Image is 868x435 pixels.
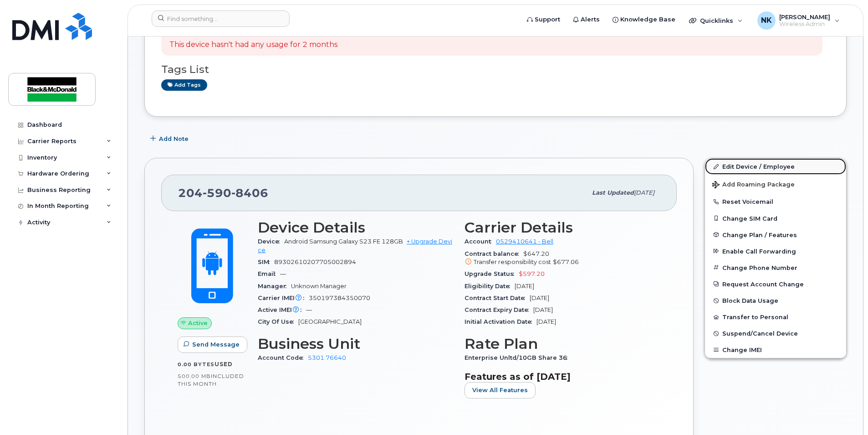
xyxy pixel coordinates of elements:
span: Enable Call Forwarding [722,248,796,254]
span: 590 [203,186,231,200]
span: 350197384350070 [309,295,370,301]
span: used [214,361,233,368]
button: Add Note [144,130,196,147]
button: Reset Voicemail [705,193,846,210]
span: Transfer responsibility cost [474,259,551,265]
span: Upgrade Status [465,270,519,277]
span: [DATE] [515,283,534,290]
span: NK [761,15,772,26]
span: [DATE] [533,306,553,313]
a: 5301.76640 [308,354,346,361]
span: $597.20 [519,270,545,277]
a: Support [521,10,567,29]
span: Last updated [592,189,634,196]
span: Carrier IMEI [258,295,309,301]
button: Suspend/Cancel Device [705,325,846,342]
span: Contract balance [465,250,523,257]
span: 89302610207705002894 [274,259,356,265]
span: — [280,270,286,277]
span: $677.06 [553,259,579,265]
span: City Of Use [258,318,298,325]
span: [DATE] [634,189,654,196]
h3: Business Unit [258,336,454,352]
button: Transfer to Personal [705,309,846,325]
p: This device hasn't had any usage for 2 months [169,40,337,50]
a: + Upgrade Device [258,238,452,253]
h3: Carrier Details [465,219,660,236]
span: Account [465,238,496,245]
span: $647.20 [465,250,660,267]
span: 204 [178,186,268,200]
a: Edit Device / Employee [705,158,846,175]
span: Add Roaming Package [712,181,795,190]
h3: Device Details [258,219,454,236]
span: Contract Start Date [465,295,530,301]
span: Wireless Admin [779,21,830,28]
span: included this month [178,373,244,388]
button: View All Features [465,382,536,399]
span: Device [258,238,284,245]
span: Email [258,270,280,277]
span: [GEOGRAPHIC_DATA] [298,318,362,325]
span: Alerts [581,15,600,24]
span: Contract Expiry Date [465,306,533,313]
span: 0.00 Bytes [178,361,214,368]
button: Change IMEI [705,342,846,358]
button: Change SIM Card [705,210,846,227]
span: Account Code [258,354,308,361]
div: Nuray Kiamil [751,11,846,30]
span: Manager [258,283,291,290]
span: Eligibility Date [465,283,515,290]
span: Support [535,15,560,24]
a: Alerts [567,10,606,29]
button: Add Roaming Package [705,175,846,193]
span: Initial Activation Date [465,318,536,325]
button: Send Message [178,337,247,353]
button: Block Data Usage [705,292,846,309]
input: Find something... [152,10,290,27]
span: Active IMEI [258,306,306,313]
h3: Features as of [DATE] [465,371,660,382]
a: Knowledge Base [606,10,682,29]
button: Enable Call Forwarding [705,243,846,259]
a: Add tags [161,79,207,91]
h3: Rate Plan [465,336,660,352]
span: [DATE] [536,318,556,325]
span: 500.00 MB [178,373,211,379]
span: Android Samsung Galaxy S23 FE 128GB [284,238,403,245]
span: Enterprise Unltd/10GB Share 36 [465,354,572,361]
span: SIM [258,259,274,265]
span: Unknown Manager [291,283,347,290]
span: Suspend/Cancel Device [722,330,798,337]
span: Active [188,319,208,327]
span: View All Features [472,386,528,394]
button: Change Plan / Features [705,227,846,243]
div: Quicklinks [683,11,749,30]
span: [DATE] [530,295,549,301]
span: — [306,306,312,313]
span: Send Message [192,340,240,349]
span: Knowledge Base [620,15,675,24]
span: Quicklinks [700,17,733,24]
button: Change Phone Number [705,259,846,276]
a: 0529410641 - Bell [496,238,553,245]
span: 8406 [231,186,268,200]
h3: Tags List [161,64,830,75]
span: Add Note [159,135,189,143]
span: [PERSON_NAME] [779,13,830,21]
button: Request Account Change [705,276,846,292]
span: Change Plan / Features [722,231,797,238]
